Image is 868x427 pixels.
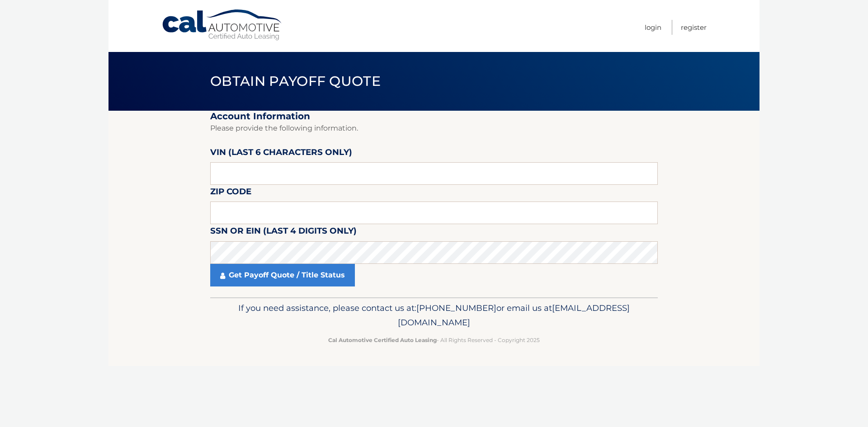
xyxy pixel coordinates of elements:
label: Zip Code [210,185,251,202]
p: - All Rights Reserved - Copyright 2025 [216,335,652,345]
span: Obtain Payoff Quote [210,73,381,89]
label: SSN or EIN (last 4 digits only) [210,224,357,241]
a: Register [681,20,707,35]
a: Login [645,20,661,35]
p: Please provide the following information. [210,122,658,135]
p: If you need assistance, please contact us at: or email us at [216,301,652,330]
strong: Cal Automotive Certified Auto Leasing [328,337,437,343]
a: Cal Automotive [161,9,283,41]
label: VIN (last 6 characters only) [210,145,352,162]
a: Get Payoff Quote / Title Status [210,264,355,286]
h2: Account Information [210,111,658,122]
span: [PHONE_NUMBER] [416,303,496,313]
